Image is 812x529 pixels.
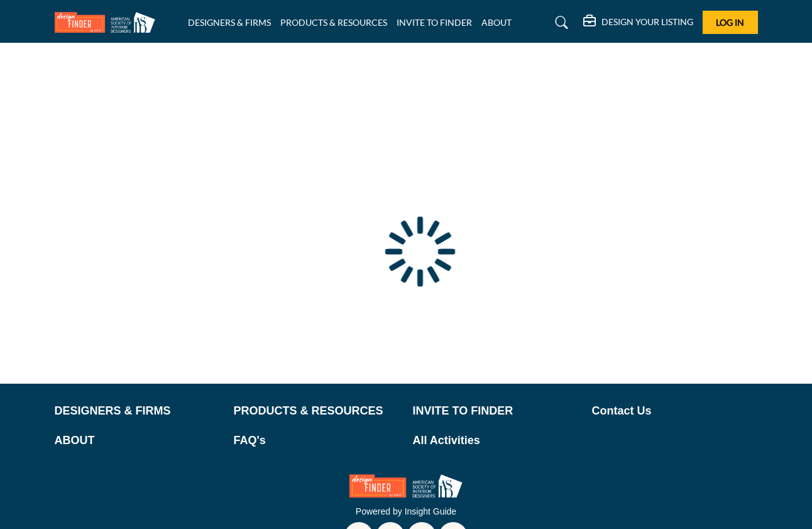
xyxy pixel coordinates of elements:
a: ABOUT [55,432,221,449]
h5: DESIGN YOUR LISTING [601,16,693,28]
a: FAQ's [234,432,400,449]
div: DESIGN YOUR LISTING [583,15,693,30]
a: Powered by Insight Guide [356,506,456,516]
a: INVITE TO FINDER [397,17,472,28]
a: DESIGNERS & FIRMS [188,17,271,28]
a: PRODUCTS & RESOURCES [280,17,387,28]
a: All Activities [413,432,579,449]
span: Log In [716,17,744,28]
button: Log In [703,11,758,34]
img: No Site Logo [349,474,463,498]
a: DESIGNERS & FIRMS [55,403,221,420]
img: Site Logo [55,12,162,33]
a: Contact Us [592,403,758,420]
a: INVITE TO FINDER [413,403,579,420]
a: PRODUCTS & RESOURCES [234,403,400,420]
a: ABOUT [481,17,512,28]
a: Search [543,13,576,33]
